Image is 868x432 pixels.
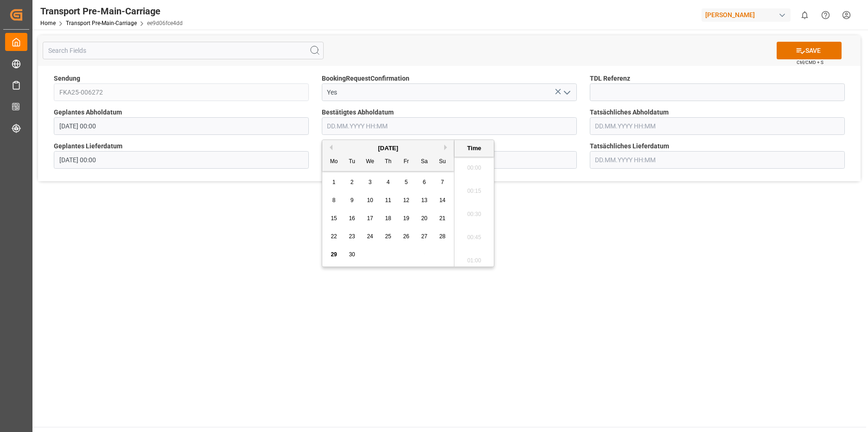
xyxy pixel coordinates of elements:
[439,215,445,222] span: 21
[439,197,445,203] span: 14
[54,74,80,83] span: Sendung
[385,215,391,222] span: 18
[419,156,430,168] div: Sa
[439,233,445,240] span: 28
[590,74,630,83] span: TDL Referenz
[349,251,355,258] span: 30
[322,144,454,153] div: [DATE]
[794,5,815,25] button: show 0 new notifications
[421,197,427,203] span: 13
[367,215,373,222] span: 17
[403,233,409,240] span: 26
[66,20,137,26] a: Transport Pre-Main-Carriage
[590,117,845,135] input: DD.MM.YYYY HH:MM
[346,231,358,242] div: Choose Tuesday, September 23rd, 2025
[401,231,412,242] div: Choose Friday, September 26th, 2025
[364,231,376,242] div: Choose Wednesday, September 24th, 2025
[364,195,376,206] div: Choose Wednesday, September 10th, 2025
[322,74,409,83] span: BookingRequestConfirmation
[351,197,354,203] span: 9
[369,179,372,185] span: 3
[401,156,412,168] div: Fr
[419,195,430,206] div: Choose Saturday, September 13th, 2025
[702,8,791,22] div: [PERSON_NAME]
[54,108,122,117] span: Geplantes Abholdatum
[419,213,430,224] div: Choose Saturday, September 20th, 2025
[444,145,450,150] button: Next Month
[346,249,358,260] div: Choose Tuesday, September 30th, 2025
[364,177,376,188] div: Choose Wednesday, September 3rd, 2025
[331,251,337,258] span: 29
[419,177,430,188] div: Choose Saturday, September 6th, 2025
[815,5,836,25] button: Help Center
[328,213,340,224] div: Choose Monday, September 15th, 2025
[367,233,373,240] span: 24
[401,177,412,188] div: Choose Friday, September 5th, 2025
[349,215,355,222] span: 16
[437,156,448,168] div: Su
[346,195,358,206] div: Choose Tuesday, September 9th, 2025
[364,156,376,168] div: We
[590,141,669,151] span: Tatsächliches Lieferdatum
[43,42,324,59] input: Search Fields
[331,233,337,240] span: 22
[351,179,354,185] span: 2
[590,108,669,117] span: Tatsächliches Abholdatum
[40,4,183,18] div: Transport Pre-Main-Carriage
[332,179,336,185] span: 1
[702,6,794,24] button: [PERSON_NAME]
[383,231,394,242] div: Choose Thursday, September 25th, 2025
[54,151,309,169] input: DD.MM.YYYY HH:MM
[385,197,391,203] span: 11
[437,195,448,206] div: Choose Sunday, September 14th, 2025
[346,177,358,188] div: Choose Tuesday, September 2nd, 2025
[322,108,394,117] span: Bestätigtes Abholdatum
[405,179,408,185] span: 5
[387,179,390,185] span: 4
[54,117,309,135] input: DD.MM.YYYY HH:MM
[322,117,577,135] input: DD.MM.YYYY HH:MM
[797,59,823,66] span: Ctrl/CMD + S
[590,151,845,169] input: DD.MM.YYYY HH:MM
[328,156,340,168] div: Mo
[437,177,448,188] div: Choose Sunday, September 7th, 2025
[40,20,56,26] a: Home
[385,233,391,240] span: 25
[328,249,340,260] div: Choose Monday, September 29th, 2025
[367,197,373,203] span: 10
[332,197,336,203] span: 8
[403,197,409,203] span: 12
[364,213,376,224] div: Choose Wednesday, September 17th, 2025
[346,156,358,168] div: Tu
[54,141,122,151] span: Geplantes Lieferdatum
[401,213,412,224] div: Choose Friday, September 19th, 2025
[383,195,394,206] div: Choose Thursday, September 11th, 2025
[777,42,842,59] button: SAVE
[325,173,452,264] div: month 2025-09
[421,233,427,240] span: 27
[331,215,337,222] span: 15
[346,213,358,224] div: Choose Tuesday, September 16th, 2025
[457,144,491,153] div: Time
[441,179,444,185] span: 7
[437,231,448,242] div: Choose Sunday, September 28th, 2025
[383,213,394,224] div: Choose Thursday, September 18th, 2025
[383,156,394,168] div: Th
[401,195,412,206] div: Choose Friday, September 12th, 2025
[328,195,340,206] div: Choose Monday, September 8th, 2025
[383,177,394,188] div: Choose Thursday, September 4th, 2025
[421,215,427,222] span: 20
[423,179,426,185] span: 6
[437,213,448,224] div: Choose Sunday, September 21st, 2025
[327,145,332,150] button: Previous Month
[328,177,340,188] div: Choose Monday, September 1st, 2025
[349,233,355,240] span: 23
[419,231,430,242] div: Choose Saturday, September 27th, 2025
[559,85,573,100] button: open menu
[403,215,409,222] span: 19
[328,231,340,242] div: Choose Monday, September 22nd, 2025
